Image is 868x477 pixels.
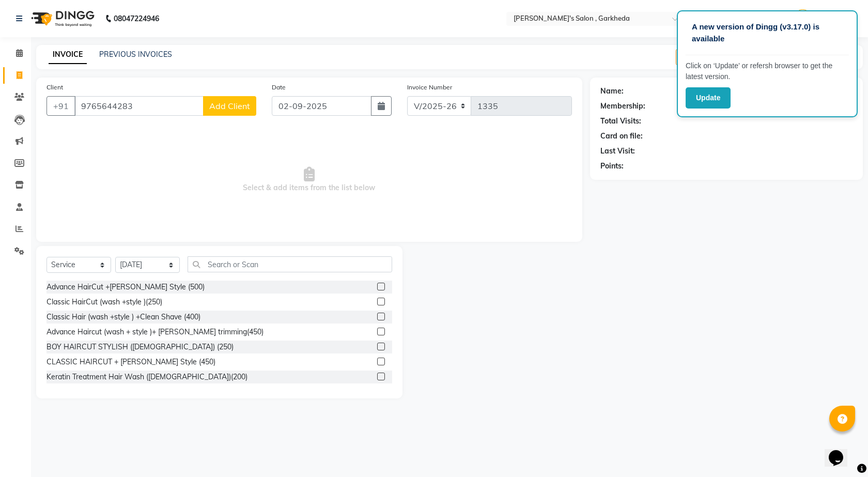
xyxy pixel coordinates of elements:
[825,436,858,467] iframe: chat widget
[47,312,200,322] div: Classic Hair (wash +style ) +Clean Shave (400)
[74,96,204,116] input: Search by Name/Mobile/Email/Code
[203,96,256,116] button: Add Client
[794,9,812,27] img: manager
[600,131,643,142] div: Card on file:
[600,86,624,97] div: Name:
[209,101,250,111] span: Add Client
[26,4,97,33] img: logo
[600,146,635,157] div: Last Visit:
[600,101,645,112] div: Membership:
[47,372,247,382] div: Keratin Treatment Hair Wash ([DEMOGRAPHIC_DATA])(200)
[114,4,159,33] b: 08047224946
[49,45,87,64] a: INVOICE
[47,297,162,307] div: Classic HairCut (wash +style )(250)
[188,256,392,272] input: Search or Scan
[47,357,215,367] div: CLASSIC HAIRCUT + [PERSON_NAME] Style (450)
[47,282,205,293] div: Advance HairCut +[PERSON_NAME] Style (500)
[47,327,263,337] div: Advance Haircut (wash + style )+ [PERSON_NAME] trimming(450)
[47,83,63,92] label: Client
[99,50,172,59] a: PREVIOUS INVOICES
[272,83,286,92] label: Date
[47,96,75,116] button: +91
[600,161,624,172] div: Points:
[600,116,641,127] div: Total Visits:
[47,128,572,232] span: Select & add items from the list below
[407,83,452,92] label: Invoice Number
[47,342,234,352] div: BOY HAIRCUT STYLISH ([DEMOGRAPHIC_DATA]) (250)
[676,49,735,65] button: Create New
[692,21,843,44] p: A new version of Dingg (v3.17.0) is available
[686,87,731,109] button: Update
[686,60,849,82] p: Click on ‘Update’ or refersh browser to get the latest version.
